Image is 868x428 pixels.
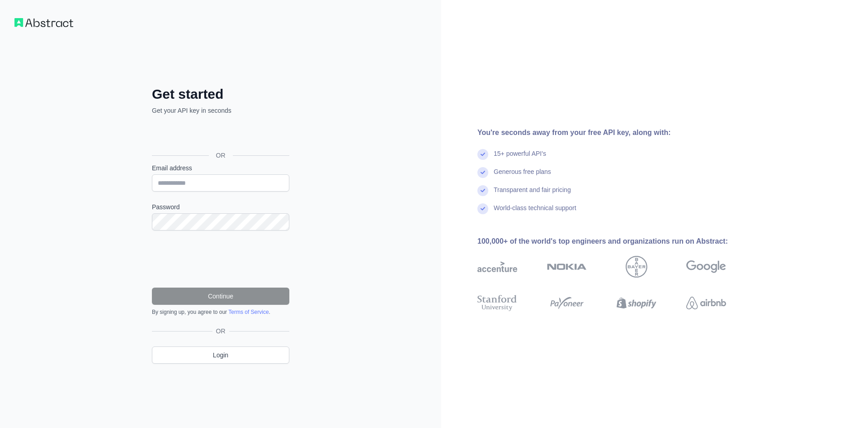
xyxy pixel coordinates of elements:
[686,293,726,313] img: airbnb
[494,185,571,203] div: Transparent and fair pricing
[494,149,546,167] div: 15+ powerful API's
[152,106,289,115] p: Get your API key in seconds
[477,185,488,196] img: check mark
[626,256,647,278] img: bayer
[228,309,269,315] a: Terms of Service
[14,18,73,27] img: Workflow
[494,167,551,185] div: Generous free plans
[477,203,488,214] img: check mark
[547,256,587,278] img: nokia
[152,202,289,212] label: Password
[477,256,517,278] img: accenture
[152,288,289,305] button: Continue
[686,256,726,278] img: google
[152,241,289,277] iframe: reCAPTCHA
[547,293,587,313] img: payoneer
[147,125,292,145] iframe: Sign in with Google Button
[152,86,289,102] h2: Get started
[477,167,488,178] img: check mark
[477,149,488,160] img: check mark
[152,164,289,173] label: Email address
[152,346,289,364] a: Login
[494,203,576,221] div: World-class technical support
[152,308,289,316] div: By signing up, you agree to our .
[617,293,656,313] img: shopify
[477,236,755,247] div: 100,000+ of the world's top engineers and organizations run on Abstract:
[477,127,755,138] div: You're seconds away from your free API key, along with:
[212,327,229,336] span: OR
[477,293,517,313] img: stanford university
[209,151,233,160] span: OR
